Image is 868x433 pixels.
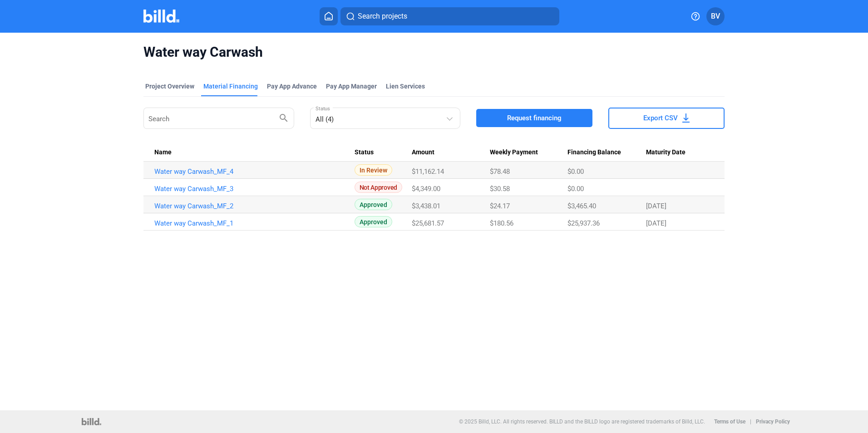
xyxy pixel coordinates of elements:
[316,115,334,123] mat-select-trigger: All (4)
[646,219,666,227] span: [DATE]
[145,82,194,91] div: Project Overview
[154,185,355,193] a: Water way Carwash_MF_3
[711,11,720,22] span: BV
[326,82,377,91] span: Pay App Manager
[340,7,559,25] button: Search projects
[507,113,562,123] span: Request financing
[358,11,407,22] span: Search projects
[412,202,440,210] span: $3,438.01
[646,148,686,157] span: Maturity Date
[567,148,621,157] span: Financing Balance
[154,202,355,210] a: Water way Carwash_MF_2
[643,113,678,123] span: Export CSV
[567,219,600,227] span: $25,937.36
[608,108,725,129] button: Export CSV
[476,109,592,127] button: Request financing
[355,216,392,227] span: Approved
[154,148,355,157] div: Name
[750,418,751,425] p: |
[490,185,510,193] span: $30.58
[154,219,355,227] a: Water way Carwash_MF_1
[355,148,412,157] div: Status
[646,148,714,157] div: Maturity Date
[355,164,392,176] span: In Review
[490,148,538,157] span: Weekly Payment
[756,418,790,425] b: Privacy Policy
[412,185,440,193] span: $4,349.00
[267,82,317,91] div: Pay App Advance
[143,10,179,23] img: Billd Company Logo
[412,167,444,176] span: $11,162.14
[278,112,289,123] mat-icon: search
[412,148,489,157] div: Amount
[490,167,510,176] span: $78.48
[459,418,705,425] p: © 2025 Billd, LLC. All rights reserved. BILLD and the BILLD logo are registered trademarks of Bil...
[567,202,596,210] span: $3,465.40
[386,82,425,91] div: Lien Services
[412,219,444,227] span: $25,681.57
[567,185,584,193] span: $0.00
[490,202,510,210] span: $24.17
[154,148,172,157] span: Name
[355,182,402,193] span: Not Approved
[567,148,646,157] div: Financing Balance
[490,219,513,227] span: $180.56
[646,202,666,210] span: [DATE]
[143,44,725,61] span: Water way Carwash
[490,148,568,157] div: Weekly Payment
[355,199,392,210] span: Approved
[714,418,745,425] b: Terms of Use
[203,82,258,91] div: Material Financing
[567,167,584,176] span: $0.00
[355,148,374,157] span: Status
[154,167,355,176] a: Water way Carwash_MF_4
[412,148,434,157] span: Amount
[82,418,101,425] img: logo
[706,7,725,25] button: BV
